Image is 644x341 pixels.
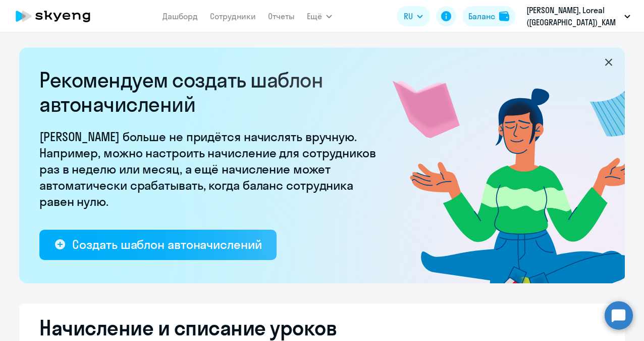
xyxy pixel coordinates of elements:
[210,11,256,21] a: Сотрудники
[526,4,620,28] p: [PERSON_NAME], Loreal ([GEOGRAPHIC_DATA])_KAM
[39,68,383,116] h2: Рекомендуем создать шаблон автоначислений
[307,6,332,26] button: Ещё
[397,6,430,26] button: RU
[499,11,509,21] img: balance
[521,4,635,28] button: [PERSON_NAME], Loreal ([GEOGRAPHIC_DATA])_KAM
[462,6,515,26] button: Балансbalance
[468,10,495,22] div: Баланс
[163,11,198,21] a: Дашборд
[268,11,295,21] a: Отчеты
[39,129,383,209] p: [PERSON_NAME] больше не придётся начислять вручную. Например, можно настроить начисление для сотр...
[72,236,261,252] div: Создать шаблон автоначислений
[39,316,605,340] h2: Начисление и списание уроков
[404,10,413,22] span: RU
[307,10,322,22] span: Ещё
[39,230,277,260] button: Создать шаблон автоначислений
